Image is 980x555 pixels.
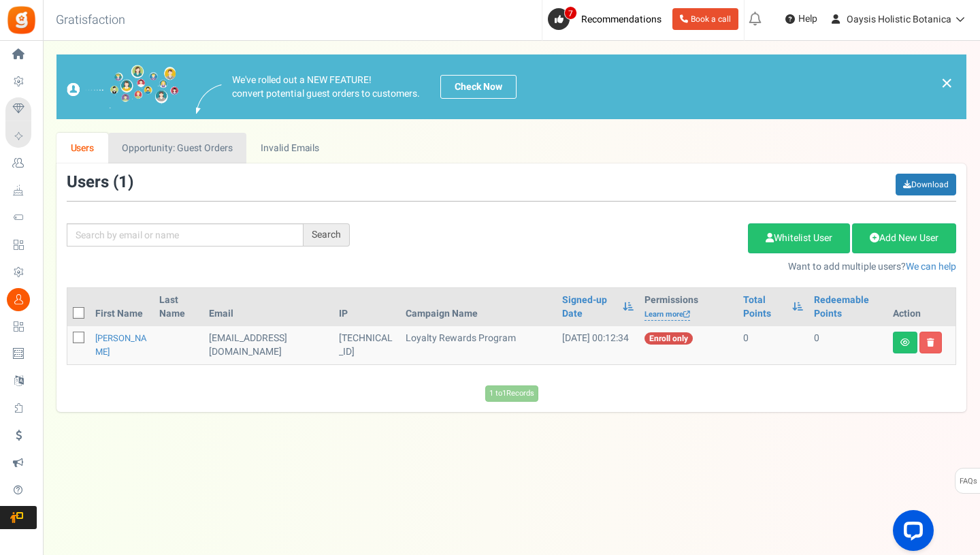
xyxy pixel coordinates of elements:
a: × [941,75,953,91]
a: We can help [906,259,956,274]
span: Recommendations [581,12,661,27]
td: Loyalty Rewards Program [400,326,557,364]
th: IP [333,288,400,326]
a: [PERSON_NAME] [95,332,147,358]
a: Opportunity: Guest Orders [108,133,246,163]
th: Permissions [639,288,738,326]
i: Delete user [927,338,934,347]
th: Campaign Name [400,288,557,326]
span: FAQs [959,469,977,494]
img: images [67,65,179,109]
th: Email [203,288,333,326]
th: First Name [90,288,154,326]
a: Invalid Emails [247,133,333,163]
a: Whitelist User [748,223,850,253]
a: Redeemable Points [814,294,882,321]
td: 0 [808,326,887,364]
a: Book a call [672,8,738,30]
a: 7 Recommendations [548,8,667,30]
a: Total Points [743,294,785,321]
span: Enroll only [644,332,693,345]
img: images [196,84,222,114]
img: Gratisfaction [6,5,37,35]
a: Users [56,133,108,163]
h3: Users ( ) [67,174,133,191]
span: Oaysis Holistic Botanica [847,12,951,27]
a: Signed-up Date [562,294,616,321]
a: Add New User [852,223,956,253]
span: 7 [564,6,577,20]
td: [TECHNICAL_ID] [333,326,400,364]
th: Last Name [154,288,203,326]
p: Want to add multiple users? [370,260,956,274]
span: Help [795,12,817,26]
h3: Gratisfaction [41,7,140,34]
a: Check Now [440,75,517,99]
i: View details [900,338,910,347]
td: [EMAIL_ADDRESS][DOMAIN_NAME] [203,326,333,364]
p: We've rolled out a NEW FEATURE! convert potential guest orders to customers. [232,74,420,101]
a: Help [780,8,823,30]
input: Search by email or name [67,223,304,247]
th: Action [887,288,955,326]
span: 1 [118,170,128,194]
a: Learn more [644,309,690,321]
td: [DATE] 00:12:34 [557,326,639,364]
div: Search [304,223,350,247]
td: 0 [738,326,808,364]
a: Download [896,174,956,195]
